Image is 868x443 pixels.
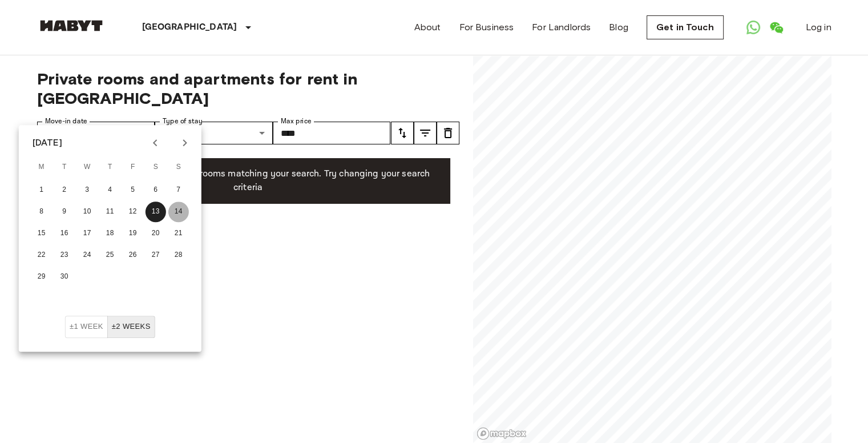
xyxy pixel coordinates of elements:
[54,180,75,200] button: 2
[168,180,189,200] button: 7
[31,267,52,287] button: 29
[391,122,414,144] button: tune
[146,202,166,222] button: 13
[123,223,143,244] button: 19
[168,223,189,244] button: 21
[532,21,591,34] a: For Landlords
[477,427,527,440] a: Mapbox logo
[168,202,189,222] button: 14
[31,245,52,265] button: 22
[168,156,189,179] span: Sunday
[123,202,143,222] button: 12
[146,223,166,244] button: 20
[55,167,441,195] p: Unfortunately there are no free rooms matching your search. Try changing your search criteria
[175,133,195,152] button: Next month
[123,180,143,200] button: 5
[77,245,98,265] button: 24
[33,136,62,150] div: [DATE]
[100,223,120,244] button: 18
[45,116,87,126] label: Move-in date
[163,116,203,126] label: Type of stay
[806,21,831,34] a: Log in
[54,223,75,244] button: 16
[54,245,75,265] button: 23
[281,116,312,126] label: Max price
[146,133,165,152] button: Previous month
[437,122,459,144] button: tune
[414,21,441,34] a: About
[77,202,98,222] button: 10
[146,180,166,200] button: 6
[31,180,52,200] button: 1
[31,202,52,222] button: 8
[100,245,120,265] button: 25
[54,202,75,222] button: 9
[37,69,459,108] span: Private rooms and apartments for rent in [GEOGRAPHIC_DATA]
[146,156,166,179] span: Saturday
[37,20,106,31] img: Habyt
[765,16,788,39] a: Open WeChat
[609,21,628,34] a: Blog
[31,223,52,244] button: 15
[647,15,724,39] a: Get in Touch
[77,180,98,200] button: 3
[414,122,437,144] button: tune
[123,156,143,179] span: Friday
[107,316,155,338] button: ±2 weeks
[146,245,166,265] button: 27
[168,245,189,265] button: 28
[54,156,75,179] span: Tuesday
[742,16,765,39] a: Open WhatsApp
[142,21,237,34] p: [GEOGRAPHIC_DATA]
[77,156,98,179] span: Wednesday
[65,316,108,338] button: ±1 week
[31,156,52,179] span: Monday
[100,156,120,179] span: Thursday
[100,202,120,222] button: 11
[77,223,98,244] button: 17
[123,245,143,265] button: 26
[459,21,514,34] a: For Business
[54,267,75,287] button: 30
[65,316,155,338] div: Move In Flexibility
[100,180,120,200] button: 4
